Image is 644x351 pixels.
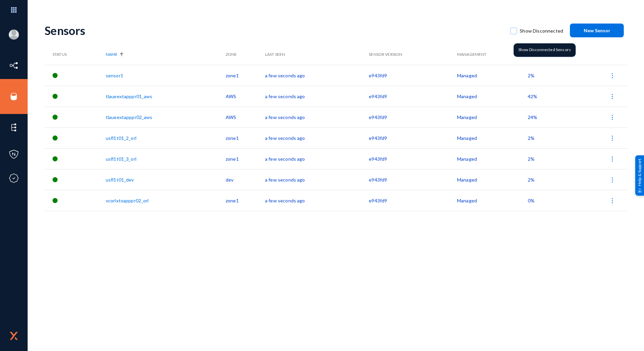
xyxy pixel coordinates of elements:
[609,135,616,142] img: icon-more.svg
[609,72,616,79] img: icon-more.svg
[457,127,528,148] td: Managed
[9,30,19,40] img: blank-profile-picture.png
[457,148,528,169] td: Managed
[265,169,369,190] td: a few seconds ago
[265,44,369,65] th: Last Seen
[106,156,136,162] a: usfl1t01_3_orl
[457,107,528,127] td: Managed
[265,86,369,107] td: a few seconds ago
[106,114,153,120] a: tlaueextapppr02_aws
[520,26,563,36] span: Show Disconnected
[638,188,642,192] img: help_support.svg
[265,148,369,169] td: a few seconds ago
[528,93,537,99] span: 42%
[369,169,457,190] td: e943fd9
[369,190,457,211] td: e943fd9
[226,86,265,107] td: AWS
[44,44,106,65] th: Status
[457,65,528,86] td: Managed
[457,190,528,211] td: Managed
[369,86,457,107] td: e943fd9
[9,122,19,132] img: icon-elements.svg
[226,190,265,211] td: zone1
[369,127,457,148] td: e943fd9
[514,43,576,57] div: Show Disconnected Sensors
[106,93,153,99] a: tlaueextapppr01_aws
[44,24,504,37] div: Sensors
[528,177,535,183] span: 2%
[106,73,123,78] a: sensor1
[226,148,265,169] td: zone1
[609,93,616,100] img: icon-more.svg
[609,177,616,183] img: icon-more.svg
[226,127,265,148] td: zone1
[609,197,616,204] img: icon-more.svg
[369,44,457,65] th: Sensor Version
[528,156,535,162] span: 2%
[369,148,457,169] td: e943fd9
[528,114,537,120] span: 24%
[570,24,624,37] button: New Sensor
[265,107,369,127] td: a few seconds ago
[106,135,136,141] a: usfl1t01_2_orl
[609,114,616,121] img: icon-more.svg
[265,127,369,148] td: a few seconds ago
[528,73,535,78] span: 2%
[528,135,535,141] span: 2%
[265,190,369,211] td: a few seconds ago
[106,198,149,203] a: vcorlxtoapppr02_orl
[265,65,369,86] td: a few seconds ago
[226,44,265,65] th: Zone
[226,107,265,127] td: AWS
[106,177,134,183] a: usfl1t01_dev
[609,156,616,162] img: icon-more.svg
[584,28,610,33] span: New Sensor
[457,44,528,65] th: Management
[635,155,644,196] div: Help & Support
[528,198,535,203] span: 0%
[369,107,457,127] td: e943fd9
[9,149,19,159] img: icon-policies.svg
[9,173,19,183] img: icon-compliance.svg
[369,65,457,86] td: e943fd9
[9,91,19,102] img: icon-sources.svg
[226,169,265,190] td: dev
[457,169,528,190] td: Managed
[9,61,19,71] img: icon-inventory.svg
[106,51,222,57] div: Name
[457,86,528,107] td: Managed
[226,65,265,86] td: zone1
[106,51,118,57] span: Name
[4,3,24,17] img: app launcher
